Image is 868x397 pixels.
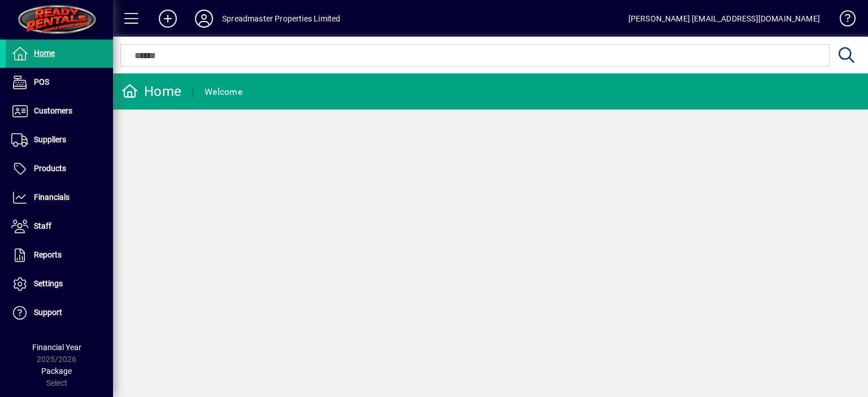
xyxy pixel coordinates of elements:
div: Welcome [205,83,242,101]
span: POS [34,77,49,86]
div: [PERSON_NAME] [EMAIL_ADDRESS][DOMAIN_NAME] [628,10,820,28]
span: Financial Year [32,343,81,352]
a: Products [6,155,113,183]
span: Settings [34,279,63,288]
a: Staff [6,212,113,241]
a: POS [6,68,113,97]
span: Financials [34,193,70,202]
a: Reports [6,241,113,269]
span: Customers [34,106,72,115]
a: Knowledge Base [831,2,854,39]
span: Home [34,49,55,58]
span: Package [41,367,72,376]
a: Support [6,299,113,327]
span: Staff [34,221,51,230]
a: Suppliers [6,126,113,154]
div: Spreadmaster Properties Limited [222,10,340,28]
span: Products [34,164,66,173]
a: Settings [6,270,113,298]
span: Reports [34,250,62,259]
button: Add [150,8,186,29]
button: Profile [186,8,222,29]
span: Support [34,308,62,317]
a: Financials [6,184,113,212]
a: Customers [6,97,113,125]
div: Home [121,82,181,101]
span: Suppliers [34,135,66,144]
